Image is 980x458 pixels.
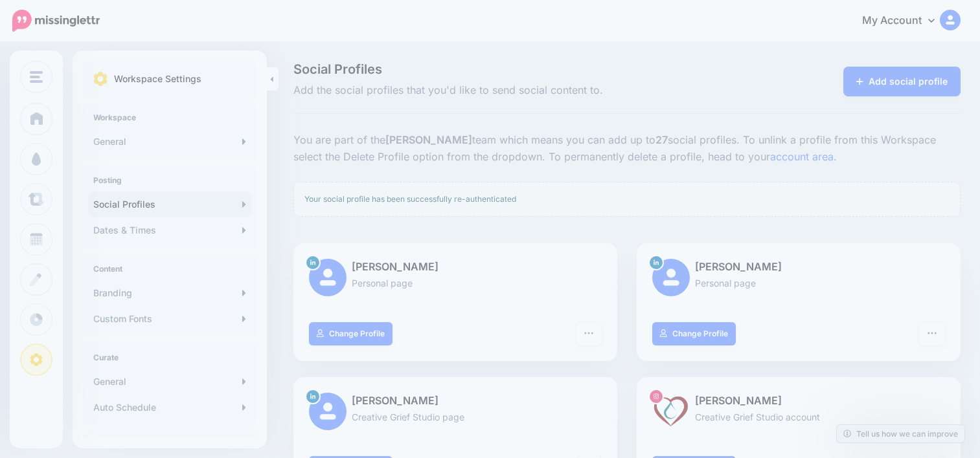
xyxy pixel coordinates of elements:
[30,71,43,83] img: menu.png
[652,322,736,345] a: Change Profile
[843,67,961,96] a: Add social profile
[385,133,472,146] b: [PERSON_NAME]
[652,259,690,296] img: user_default_image.png
[309,393,602,409] p: [PERSON_NAME]
[293,132,961,166] p: You are part of the team which means you can add up to social profiles. To unlink a profile from ...
[309,409,602,424] p: Creative Grief Studio page
[293,82,732,99] span: Add the social profiles that you'd like to send social content to.
[309,259,602,276] p: [PERSON_NAME]
[770,150,834,163] a: account area
[88,369,251,395] a: General
[93,113,246,122] h4: Workspace
[652,409,945,424] p: Creative Grief Studio account
[88,129,251,155] a: General
[652,393,945,409] p: [PERSON_NAME]
[93,264,246,274] h4: Content
[309,259,347,296] img: user_default_image.png
[93,72,108,86] img: settings.png
[309,276,602,290] p: Personal page
[652,276,945,290] p: Personal page
[655,133,668,146] b: 27
[88,191,251,217] a: Social Profiles
[837,425,964,442] a: Tell us how we can improve
[88,395,251,420] a: Auto Schedule
[309,393,347,430] img: user_default_image.png
[293,63,732,76] span: Social Profiles
[88,306,251,332] a: Custom Fonts
[652,259,945,276] p: [PERSON_NAME]
[88,280,251,306] a: Branding
[93,353,246,362] h4: Curate
[849,5,961,37] a: My Account
[309,322,393,345] a: Change Profile
[93,175,246,185] h4: Posting
[293,182,961,217] div: Your social profile has been successfully re-authenticated
[114,71,201,87] p: Workspace Settings
[12,10,100,32] img: Missinglettr
[652,393,690,430] img: 20482418_108266756515754_2420158215246315520_a-bsa145607.jpg
[88,217,251,243] a: Dates & Times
